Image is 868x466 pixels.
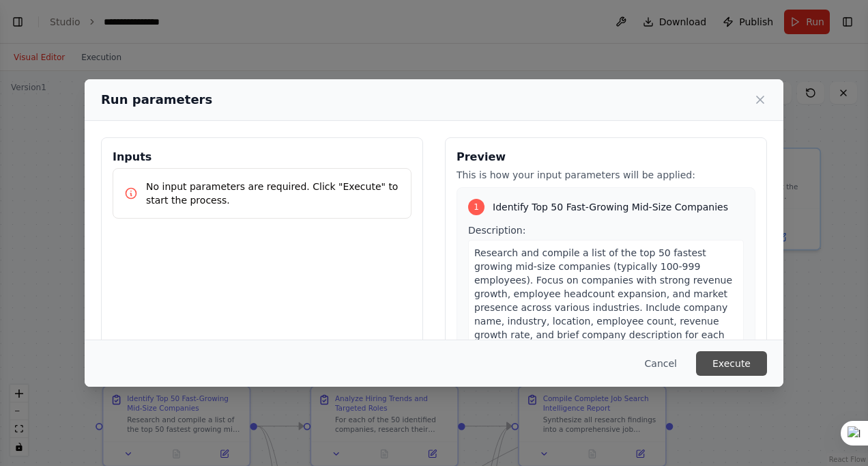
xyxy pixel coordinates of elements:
[468,225,525,236] span: Description:
[113,149,411,165] h3: Inputs
[634,351,688,376] button: Cancel
[468,199,484,215] div: 1
[457,149,755,165] h3: Preview
[696,351,767,376] button: Execute
[457,168,755,182] p: This is how your input parameters will be applied:
[101,90,212,109] h2: Run parameters
[474,247,732,354] span: Research and compile a list of the top 50 fastest growing mid-size companies (typically 100-999 e...
[146,180,400,207] p: No input parameters are required. Click "Execute" to start the process.
[493,200,728,214] span: Identify Top 50 Fast-Growing Mid-Size Companies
